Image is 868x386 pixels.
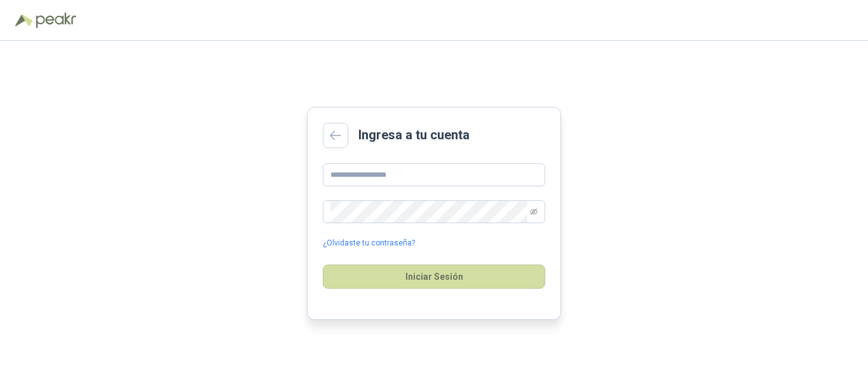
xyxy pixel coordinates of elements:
h2: Ingresa a tu cuenta [358,125,470,145]
button: Iniciar Sesión [323,265,545,289]
img: Logo [15,14,33,27]
a: ¿Olvidaste tu contraseña? [323,237,415,249]
img: Peakr [36,13,76,28]
span: eye-invisible [530,208,538,216]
